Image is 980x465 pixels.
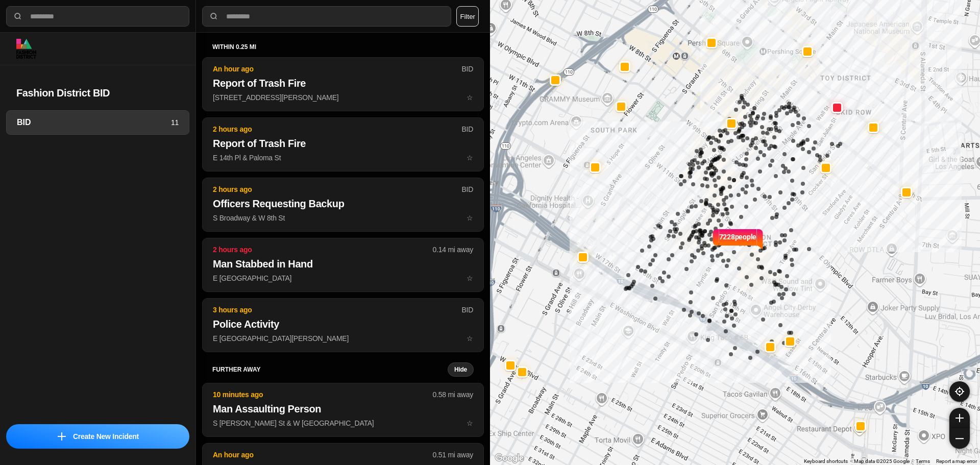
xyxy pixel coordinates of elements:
p: 2 hours ago [213,184,461,194]
a: 2 hours ago0.14 mi awayMan Stabbed in HandE [GEOGRAPHIC_DATA]star [202,274,484,282]
span: star [467,419,473,427]
button: 2 hours agoBIDReport of Trash FireE 14th Pl & Paloma Ststar [202,117,484,172]
h2: Report of Trash Fire [213,76,473,90]
img: zoom-in [955,414,964,422]
a: Terms (opens in new tab) [916,458,930,464]
img: Google [493,452,526,465]
button: 2 hours agoBIDOfficers Requesting BackupS Broadway & W 8th Ststar [202,178,484,232]
button: 10 minutes ago0.58 mi awayMan Assaulting PersonS [PERSON_NAME] St & W [GEOGRAPHIC_DATA]star [202,383,484,437]
h5: within 0.25 mi [212,43,474,51]
h2: Fashion District BID [16,86,179,100]
p: 7228 people [719,232,757,254]
span: star [467,93,473,102]
img: logo [16,39,36,59]
p: 3 hours ago [213,305,461,315]
a: 2 hours agoBIDReport of Trash FireE 14th Pl & Paloma Ststar [202,153,484,162]
button: zoom-in [949,408,970,428]
img: icon [58,432,66,440]
p: 10 minutes ago [213,389,433,400]
button: Filter [456,6,479,27]
p: BID [461,305,473,315]
a: Report a map error [936,458,977,464]
a: 2 hours agoBIDOfficers Requesting BackupS Broadway & W 8th Ststar [202,213,484,222]
span: star [467,334,473,342]
a: Open this area in Google Maps (opens a new window) [493,452,526,465]
p: [STREET_ADDRESS][PERSON_NAME] [213,92,473,103]
h2: Report of Trash Fire [213,136,473,151]
p: E 14th Pl & Paloma St [213,153,473,163]
p: 2 hours ago [213,124,461,134]
p: BID [461,124,473,134]
span: star [467,154,473,162]
p: 0.14 mi away [433,244,473,255]
img: search [209,11,219,21]
p: 0.51 mi away [433,450,473,460]
h2: Man Stabbed in Hand [213,257,473,271]
img: notch [756,228,764,250]
p: An hour ago [213,64,461,74]
h2: Officers Requesting Backup [213,197,473,211]
button: Keyboard shortcuts [804,458,848,465]
p: An hour ago [213,450,433,460]
p: E [GEOGRAPHIC_DATA] [213,273,473,283]
p: 2 hours ago [213,244,433,255]
p: S [PERSON_NAME] St & W [GEOGRAPHIC_DATA] [213,418,473,428]
button: iconCreate New Incident [6,424,189,449]
h2: Police Activity [213,317,473,331]
span: Map data ©2025 Google [854,458,910,464]
img: search [13,11,23,21]
a: BID11 [6,110,189,135]
a: 10 minutes ago0.58 mi awayMan Assaulting PersonS [PERSON_NAME] St & W [GEOGRAPHIC_DATA]star [202,419,484,427]
p: Create New Incident [73,431,139,442]
p: BID [461,184,473,194]
small: Hide [454,365,467,374]
p: 11 [171,117,179,128]
span: star [467,274,473,282]
img: notch [712,228,719,250]
button: 3 hours agoBIDPolice ActivityE [GEOGRAPHIC_DATA][PERSON_NAME]star [202,298,484,352]
button: 2 hours ago0.14 mi awayMan Stabbed in HandE [GEOGRAPHIC_DATA]star [202,238,484,292]
a: 3 hours agoBIDPolice ActivityE [GEOGRAPHIC_DATA][PERSON_NAME]star [202,334,484,342]
p: 0.58 mi away [433,389,473,400]
p: E [GEOGRAPHIC_DATA][PERSON_NAME] [213,333,473,344]
a: An hour agoBIDReport of Trash Fire[STREET_ADDRESS][PERSON_NAME]star [202,93,484,102]
img: zoom-out [955,434,964,443]
h3: BID [17,116,171,129]
button: An hour agoBIDReport of Trash Fire[STREET_ADDRESS][PERSON_NAME]star [202,57,484,111]
button: Hide [448,362,474,377]
p: BID [461,64,473,74]
h2: Man Assaulting Person [213,402,473,416]
img: recenter [955,387,964,396]
button: zoom-out [949,428,970,449]
h5: further away [212,365,448,374]
p: S Broadway & W 8th St [213,213,473,223]
span: star [467,214,473,222]
button: recenter [949,381,970,402]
